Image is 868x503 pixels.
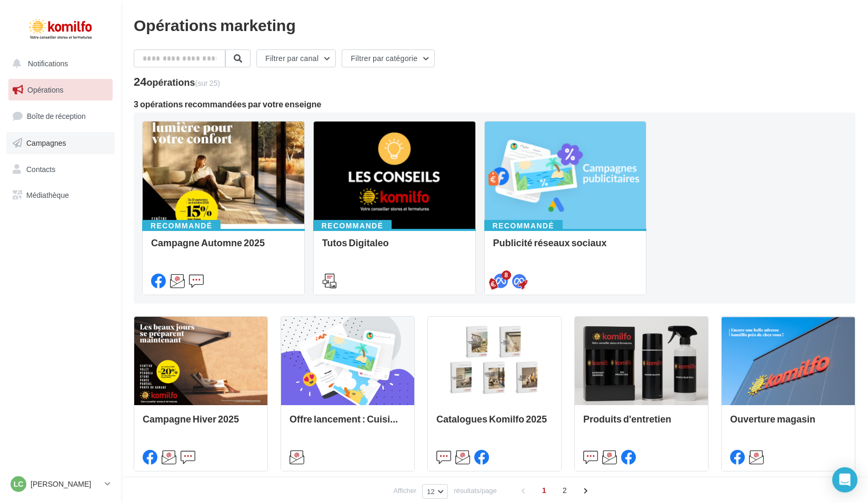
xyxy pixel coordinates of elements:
[436,414,553,435] div: Catalogues Komilfo 2025
[322,237,467,258] div: Tutos Digitaleo
[31,479,101,489] p: [PERSON_NAME]
[151,237,296,258] div: Campagne Automne 2025
[134,17,855,33] div: Opérations marketing
[502,270,511,280] div: 8
[342,49,435,67] button: Filtrer par catégorie
[536,482,553,499] span: 1
[28,59,68,68] span: Notifications
[26,164,55,173] span: Contacts
[290,414,406,435] div: Offre lancement : Cuisine extérieur
[6,132,115,154] a: Campagnes
[6,53,111,75] button: Notifications
[583,414,700,435] div: Produits d'entretien
[142,220,221,232] div: Recommandé
[832,467,857,492] div: Open Intercom Messenger
[493,237,638,258] div: Publicité réseaux sociaux
[134,100,855,108] div: 3 opérations recommandées par votre enseigne
[6,184,115,206] a: Médiathèque
[143,414,259,435] div: Campagne Hiver 2025
[484,220,563,232] div: Recommandé
[556,482,573,499] span: 2
[454,486,497,496] span: résultats/page
[26,190,69,199] span: Médiathèque
[27,85,63,94] span: Opérations
[14,479,24,489] span: Lc
[427,487,435,496] span: 12
[422,484,448,499] button: 12
[6,105,115,127] a: Boîte de réception
[195,78,220,87] span: (sur 25)
[6,158,115,180] a: Contacts
[256,49,336,67] button: Filtrer par canal
[26,138,66,147] span: Campagnes
[6,79,115,101] a: Opérations
[313,220,392,232] div: Recommandé
[8,474,113,494] a: Lc [PERSON_NAME]
[730,414,846,435] div: Ouverture magasin
[146,77,220,87] div: opérations
[393,486,416,496] span: Afficher
[27,112,86,120] span: Boîte de réception
[134,76,220,87] div: 24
